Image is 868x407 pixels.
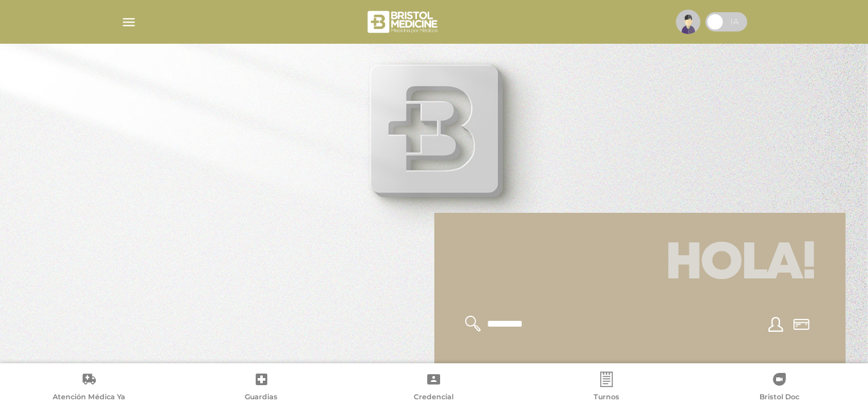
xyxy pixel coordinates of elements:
[676,10,700,34] img: profile-placeholder.svg
[3,372,175,404] a: Atención Médica Ya
[53,392,125,404] span: Atención Médica Ya
[414,392,454,404] span: Credencial
[175,372,348,404] a: Guardias
[366,6,442,37] img: bristol-medicine-blanco.png
[348,372,520,404] a: Credencial
[759,392,799,404] span: Bristol Doc
[121,14,137,30] img: Cober_menu-lines-white.svg
[693,372,865,404] a: Bristol Doc
[594,392,619,404] span: Turnos
[245,392,278,404] span: Guardias
[450,228,830,300] h1: Hola!
[520,372,693,404] a: Turnos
